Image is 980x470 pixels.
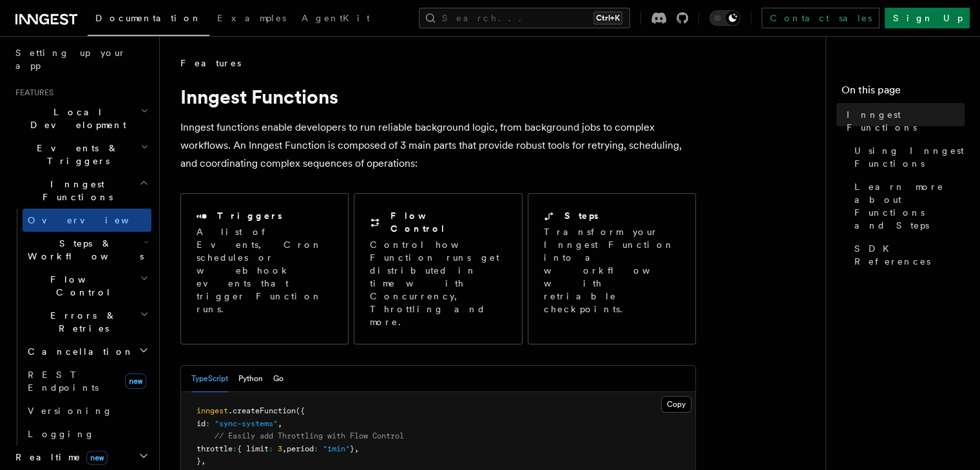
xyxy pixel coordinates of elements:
span: { limit [237,444,269,453]
span: } [197,456,201,465]
span: period [287,444,314,453]
span: Learn more about Functions and Steps [854,180,965,232]
h1: Inngest Functions [180,85,696,108]
span: // Easily add Throttling with Flow Control [215,431,404,440]
span: : [314,444,318,453]
button: Copy [661,396,691,413]
p: Control how Function runs get distributed in time with Concurrency, Throttling and more. [370,238,506,328]
h2: Flow Control [390,209,506,235]
a: Overview [23,209,151,232]
button: Steps & Workflows [23,232,151,268]
button: TypeScript [191,366,228,392]
span: Logging [28,429,95,439]
span: Versioning [28,406,113,416]
span: : [269,444,273,453]
a: REST Endpointsnew [23,363,151,399]
span: "sync-systems" [215,419,278,428]
span: , [201,456,206,465]
h4: On this page [841,82,965,103]
a: TriggersA list of Events, Cron schedules or webhook events that trigger Function runs. [180,193,349,344]
a: Using Inngest Functions [849,139,965,175]
a: Setting up your app [10,41,151,77]
span: Inngest Functions [847,108,965,134]
span: , [278,419,282,428]
button: Local Development [10,100,151,136]
span: Steps & Workflows [23,237,144,263]
span: , [282,444,287,453]
span: Cancellation [23,345,134,358]
span: new [125,373,146,389]
button: Go [273,366,283,392]
a: AgentKit [294,4,378,35]
h2: Triggers [217,209,282,222]
span: Documentation [95,13,202,23]
button: Flow Control [23,268,151,304]
a: Versioning [23,399,151,422]
a: Examples [209,4,294,35]
span: AgentKit [302,13,370,23]
span: Features [10,88,53,98]
a: SDK References [849,237,965,273]
span: , [354,444,359,453]
span: inngest [197,406,228,415]
span: Setting up your app [15,48,126,71]
span: } [350,444,354,453]
span: SDK References [854,242,965,268]
span: Using Inngest Functions [854,144,965,170]
a: Learn more about Functions and Steps [849,175,965,237]
p: Inngest functions enable developers to run reliable background logic, from background jobs to com... [180,118,696,173]
a: Inngest Functions [841,103,965,139]
button: Errors & Retries [23,304,151,340]
span: Inngest Functions [10,178,139,203]
span: .createFunction [228,406,296,415]
a: Documentation [88,4,209,36]
button: Realtimenew [10,446,151,469]
button: Toggle dark mode [709,10,740,26]
button: Search...Ctrl+K [419,8,630,28]
a: Logging [23,422,151,446]
kbd: Ctrl+K [593,12,622,24]
span: 3 [278,444,282,453]
a: Flow ControlControl how Function runs get distributed in time with Concurrency, Throttling and more. [354,193,522,344]
span: Errors & Retries [23,309,140,335]
a: StepsTransform your Inngest Function into a workflow with retriable checkpoints. [528,193,696,344]
span: REST Endpoints [28,370,99,393]
span: id [197,419,206,428]
p: Transform your Inngest Function into a workflow with retriable checkpoints. [544,225,682,315]
a: Sign Up [885,8,970,28]
a: Contact sales [762,8,879,28]
p: A list of Events, Cron schedules or webhook events that trigger Function runs. [197,225,332,315]
span: "1min" [323,444,350,453]
span: Local Development [10,106,140,131]
span: throttle [197,444,233,453]
span: ({ [296,406,305,415]
h2: Steps [564,209,599,222]
button: Inngest Functions [10,173,151,209]
div: Inngest Functions [10,209,151,446]
span: new [86,451,108,465]
span: Realtime [10,451,108,464]
span: Flow Control [23,273,140,299]
button: Python [238,366,263,392]
span: Examples [217,13,286,23]
span: : [206,419,210,428]
span: Overview [28,215,160,225]
span: Events & Triggers [10,142,140,167]
span: Features [180,57,241,70]
button: Cancellation [23,340,151,363]
span: : [233,444,237,453]
button: Events & Triggers [10,136,151,173]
